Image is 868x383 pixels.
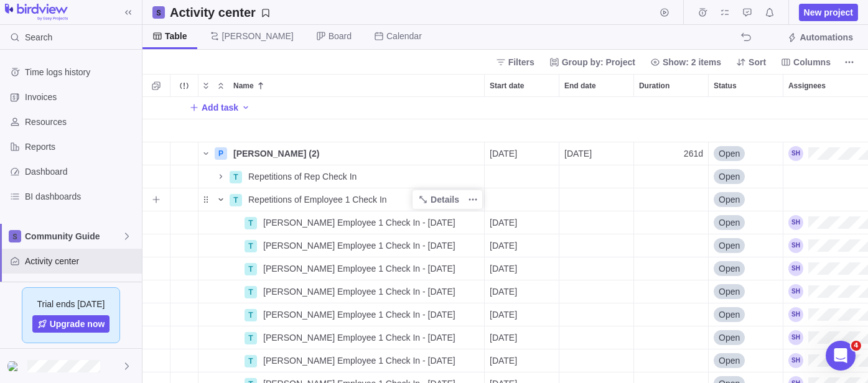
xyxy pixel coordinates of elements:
[213,77,228,95] span: Collapse
[32,315,110,333] a: Upgrade now
[490,80,524,92] span: Start date
[485,211,559,234] div: Start date
[656,4,673,21] span: Start timer
[634,257,709,280] div: Duration
[485,303,559,326] div: Start date
[263,331,455,344] span: [PERSON_NAME] Employee 1 Check In - [DATE]
[147,77,165,95] span: Selection mode
[198,142,485,165] div: Name
[851,341,861,351] span: 4
[737,29,755,46] span: The action will be undone: renaming the activity
[559,211,634,234] div: End date
[709,119,783,142] div: Status
[841,53,858,71] span: More actions
[215,147,227,160] div: P
[709,303,783,326] div: Status
[189,99,238,116] span: Add task
[258,349,484,372] div: Kim Employee 1 Check In - 2/2/2026
[788,261,803,276] div: Samantha Harrison
[485,257,559,280] div: Start date
[263,239,455,252] span: [PERSON_NAME] Employee 1 Check In - [DATE]
[198,234,485,257] div: Name
[709,280,783,303] div: Open
[800,31,853,44] span: Automations
[245,263,257,275] div: T
[559,142,634,165] div: End date
[559,326,634,349] div: End date
[719,331,740,344] span: Open
[559,234,634,257] div: End date
[170,165,198,188] div: Trouble indication
[709,75,783,96] div: Status
[245,240,257,252] div: T
[25,280,137,292] span: Custom forms
[634,326,709,349] div: Duration
[485,142,559,165] div: Start date
[719,147,740,160] span: Open
[564,147,592,160] span: [DATE]
[634,142,709,165] div: Duration
[564,80,596,92] span: End date
[559,119,634,142] div: End date
[413,191,464,208] a: Details
[694,4,711,21] span: Time logs
[198,303,485,326] div: Name
[559,257,634,280] div: End date
[485,234,559,257] div: Start date
[243,188,484,211] div: Repetitions of Employee 1 Check In
[559,349,634,372] div: End date
[719,285,740,298] span: Open
[170,257,198,280] div: Trouble indication
[490,331,517,344] span: [DATE]
[170,234,198,257] div: Trouble indication
[25,255,137,267] span: Activity center
[170,349,198,372] div: Trouble indication
[719,170,740,183] span: Open
[165,30,187,42] span: Table
[634,349,709,372] div: Duration
[170,211,198,234] div: Trouble indication
[634,234,709,257] div: Duration
[198,77,213,95] span: Expand
[25,141,137,153] span: Reports
[634,188,709,211] div: Duration
[386,30,422,42] span: Calendar
[245,217,257,229] div: T
[562,56,635,68] span: Group by: Project
[799,4,858,21] span: New project
[490,285,517,298] span: [DATE]
[709,349,783,372] div: Status
[431,193,459,206] span: Details
[485,165,559,188] div: Start date
[634,75,708,96] div: Duration
[258,303,484,326] div: Kim Employee 1 Check In - 12/1/2025
[7,361,22,371] img: Show
[230,171,242,183] div: T
[559,303,634,326] div: End date
[714,80,737,92] span: Status
[709,326,783,349] div: Open
[37,298,105,310] span: Trial ends [DATE]
[709,234,783,257] div: Status
[719,193,740,206] span: Open
[716,9,734,19] a: My assignments
[719,262,740,275] span: Open
[170,326,198,349] div: Trouble indication
[788,80,826,92] span: Assignees
[198,349,485,372] div: Name
[788,284,803,299] div: Samantha Harrison
[25,31,52,44] span: Search
[639,80,670,92] span: Duration
[263,308,455,321] span: [PERSON_NAME] Employee 1 Check In - [DATE]
[559,280,634,303] div: End date
[490,216,517,229] span: [DATE]
[694,9,711,19] a: Time logs
[230,194,242,206] div: T
[198,326,485,349] div: Name
[663,56,721,68] span: Show: 2 items
[241,99,251,116] span: Add activity
[634,303,709,326] div: Duration
[788,238,803,253] div: Samantha Harrison
[709,257,783,280] div: Open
